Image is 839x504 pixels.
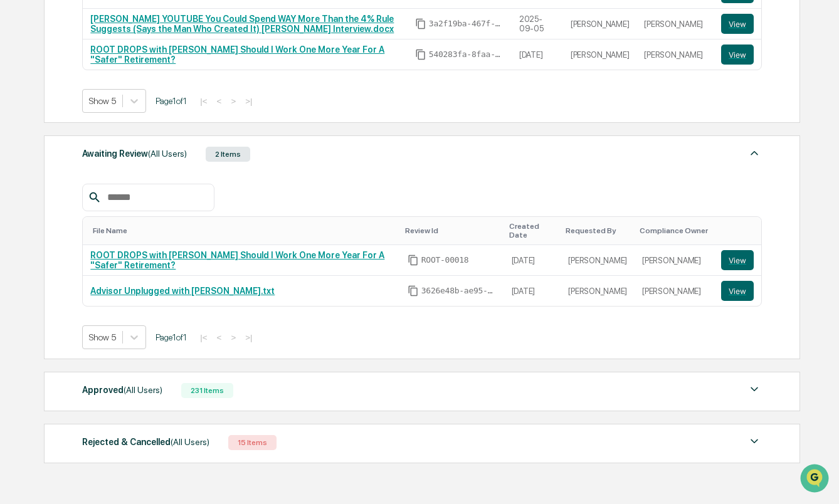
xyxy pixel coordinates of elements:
[636,9,714,39] td: [PERSON_NAME]
[91,159,101,169] div: 🗄️
[227,96,240,107] button: >
[82,434,209,450] div: Rejected & Cancelled
[25,182,79,194] span: Data Lookup
[43,96,206,108] div: Start new chat
[415,49,426,60] span: Copy Id
[408,255,419,266] span: Copy Id
[8,177,84,199] a: 🔎Data Lookup
[509,222,556,239] div: Toggle SortBy
[421,255,469,265] span: ROOT-00018
[512,9,563,39] td: 2025-09-05
[721,250,754,270] button: View
[206,147,250,162] div: 2 Items
[82,382,162,398] div: Approved
[563,39,637,70] td: [PERSON_NAME]
[566,226,630,235] div: Toggle SortBy
[93,226,394,235] div: Toggle SortBy
[90,250,384,270] a: ROOT DROPS with [PERSON_NAME] Should I Work One More Year For A "Safer" Retirement?
[82,145,187,162] div: Awaiting Review
[90,286,275,296] a: Advisor Unplugged with [PERSON_NAME].txt
[636,39,714,70] td: [PERSON_NAME]
[408,285,419,297] span: Copy Id
[721,14,754,34] button: View
[43,108,159,118] div: We're available if you need us!
[504,245,561,276] td: [DATE]
[228,435,277,450] div: 15 Items
[747,145,762,160] img: caret
[724,226,756,235] div: Toggle SortBy
[213,332,226,343] button: <
[181,383,233,398] div: 231 Items
[90,14,394,34] a: [PERSON_NAME] YOUTUBE You Could Spend WAY More Than the 4% Rule Suggests (Says the Man Who Create...
[8,153,86,176] a: 🖐️Preclearance
[563,9,637,39] td: [PERSON_NAME]
[125,213,152,222] span: Pylon
[747,382,762,397] img: caret
[429,50,504,60] span: 540283fa-8faa-457a-8dfa-199e6ea518c2
[196,96,211,107] button: |<
[512,39,563,70] td: [DATE]
[429,19,504,29] span: 3a2f19ba-467f-4641-8b39-0fe5f08842af
[213,96,226,107] button: <
[721,281,754,301] button: View
[196,332,211,343] button: |<
[721,45,754,65] button: View
[213,100,228,115] button: Start new chat
[561,276,635,306] td: [PERSON_NAME]
[635,245,714,276] td: [PERSON_NAME]
[504,276,561,306] td: [DATE]
[241,332,256,343] button: >|
[241,96,256,107] button: >|
[640,226,709,235] div: Toggle SortBy
[88,212,152,222] a: Powered byPylon
[156,332,187,342] span: Page 1 of 1
[103,158,156,171] span: Attestations
[799,463,833,496] iframe: Open customer support
[13,183,23,193] div: 🔎
[747,434,762,449] img: caret
[171,437,209,447] span: (All Users)
[86,153,161,176] a: 🗄️Attestations
[415,18,426,29] span: Copy Id
[227,332,240,343] button: >
[90,45,384,65] a: ROOT DROPS with [PERSON_NAME] Should I Work One More Year For A "Safer" Retirement?
[561,245,635,276] td: [PERSON_NAME]
[148,149,187,159] span: (All Users)
[421,286,497,296] span: 3626e48b-ae95-4c59-bb36-3fbf64c80317
[13,96,35,118] img: 1746055101610-c473b297-6a78-478c-a979-82029cc54cd1
[25,158,81,171] span: Preclearance
[13,159,23,169] div: 🖐️
[635,276,714,306] td: [PERSON_NAME]
[405,226,499,235] div: Toggle SortBy
[124,385,162,395] span: (All Users)
[156,96,187,106] span: Page 1 of 1
[13,26,228,46] p: How can we help?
